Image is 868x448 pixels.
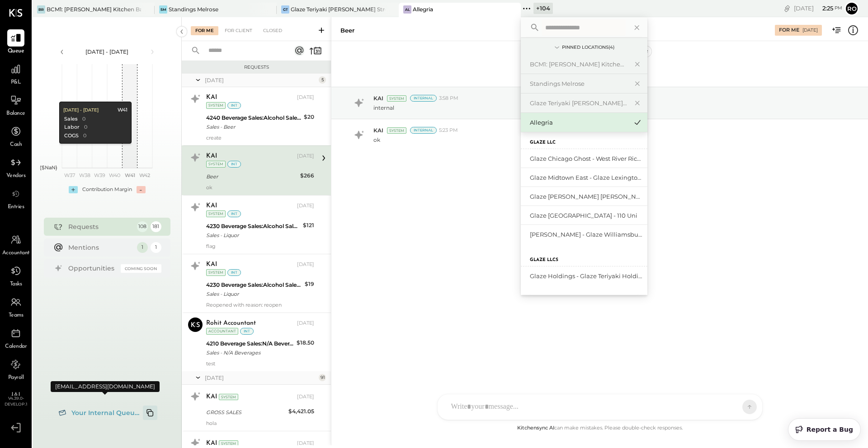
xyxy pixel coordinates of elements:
[206,222,300,231] div: 4230 Beverage Sales:Alcohol Sales:Liquor
[530,192,643,201] div: Glaze [PERSON_NAME] [PERSON_NAME] LLC
[206,420,314,426] div: hola
[227,102,241,109] div: int
[281,5,289,14] div: GT
[340,26,354,35] div: Beer
[227,161,241,168] div: int
[0,185,31,211] a: Entries
[206,210,226,217] div: System
[40,164,57,171] text: ($NaN)
[297,202,314,210] div: [DATE]
[533,3,553,14] div: + 104
[227,269,241,276] div: int
[206,201,217,210] div: KAI
[206,152,217,161] div: KAI
[8,374,24,382] span: Payroll
[439,95,458,102] span: 3:58 PM
[794,4,842,13] div: [DATE]
[303,221,314,230] div: $121
[69,48,146,56] div: [DATE] - [DATE]
[297,153,314,160] div: [DATE]
[159,5,167,14] div: SM
[562,44,614,51] div: Pinned Locations ( 4 )
[206,243,314,249] div: flag
[8,203,24,211] span: Entries
[297,338,314,347] div: $18.50
[143,406,157,420] button: Copy email to clipboard
[9,312,24,320] span: Teams
[206,392,217,401] div: KAI
[206,102,226,109] div: System
[373,94,383,102] span: KAI
[151,221,161,232] div: 181
[206,93,217,102] div: KAI
[530,99,627,107] div: Glaze Teriyaki [PERSON_NAME] Street - [PERSON_NAME] River [PERSON_NAME] LLC
[0,61,31,87] a: P&L
[169,5,218,13] div: Standings Melrose
[530,118,627,127] div: Allegria
[206,360,314,367] div: test
[413,5,433,13] div: Allegria
[69,186,78,193] div: +
[186,64,326,70] div: Requests
[0,123,31,149] a: Cash
[219,394,238,400] div: System
[300,171,314,180] div: $266
[297,261,314,268] div: [DATE]
[304,112,314,121] div: $20
[2,249,30,257] span: Accountant
[206,269,226,276] div: System
[206,302,314,308] div: Reopened with reason: reopen
[206,408,286,417] div: GROSS SALES
[206,113,301,122] div: 4240 Beverage Sales:Alcohol Sales:Beer
[206,260,217,269] div: KAI
[439,127,458,134] span: 5:23 PM
[68,264,116,273] div: Opportunities
[206,280,302,289] div: 4230 Beverage Sales:Alcohol Sales:Liquor
[139,172,150,178] text: W42
[124,172,135,178] text: W41
[403,5,411,14] div: Al
[205,374,316,382] div: [DATE]
[10,141,22,149] span: Cash
[319,76,326,84] div: 5
[11,79,21,87] span: P&L
[82,186,132,193] div: Contribution Margin
[206,184,314,191] div: ok
[206,231,300,240] div: Sales - Liquor
[373,126,383,134] span: KAI
[319,374,326,381] div: 91
[94,172,105,178] text: W39
[530,140,556,146] label: Glaze LLC
[6,110,25,118] span: Balance
[0,325,31,351] a: Calendar
[373,104,394,112] p: internal
[109,172,120,178] text: W40
[206,122,301,131] div: Sales - Beer
[530,79,627,88] div: Standings Melrose
[0,29,31,56] a: Queue
[206,348,294,357] div: Sales - N/A Beverages
[410,95,437,102] div: Internal
[10,280,22,289] span: Tasks
[206,319,256,328] div: Rohit Accountant
[137,242,148,253] div: 1
[64,132,78,140] div: COGS
[6,172,26,180] span: Vendors
[530,154,643,163] div: Glaze Chicago Ghost - West River Rice LLC
[121,264,161,273] div: Coming Soon
[117,107,127,114] div: W41
[802,27,818,33] div: [DATE]
[530,230,643,239] div: [PERSON_NAME] - Glaze Williamsburg One LLC
[0,356,31,382] a: Payroll
[387,127,406,134] div: System
[191,26,218,35] div: For Me
[206,339,294,348] div: 4210 Beverage Sales:N/A Beverage Sales
[297,393,314,401] div: [DATE]
[305,280,314,289] div: $19
[0,294,31,320] a: Teams
[219,440,238,447] div: System
[206,172,297,181] div: Beer
[206,161,226,168] div: System
[137,221,148,232] div: 108
[206,135,314,141] div: create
